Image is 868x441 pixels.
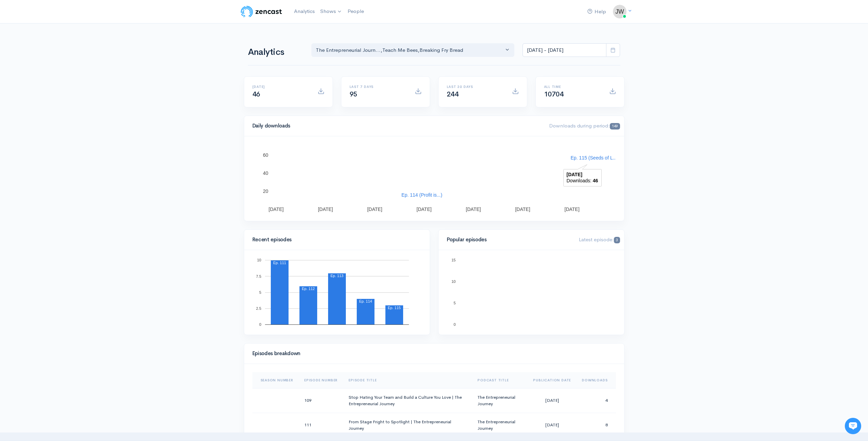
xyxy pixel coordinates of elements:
[273,261,286,265] text: Ep. 111
[544,85,601,89] h6: All time
[367,207,382,212] text: [DATE]
[610,123,620,130] span: 149
[299,413,343,437] td: 111
[343,413,472,437] td: From Stage Fright to Spotlight | The Entrepreneurial Journey
[44,94,82,100] span: New conversation
[567,178,591,183] text: Downloads:
[9,117,127,125] p: Find an answer quickly
[515,207,530,212] text: [DATE]
[299,372,343,389] th: Sort column
[252,372,299,389] th: Sort column
[343,372,472,389] th: Sort column
[564,207,579,212] text: [DATE]
[257,258,261,262] text: 10
[528,413,576,437] td: [DATE]
[447,237,571,243] h4: Popular episodes
[318,207,333,212] text: [DATE]
[544,90,564,98] span: 10704
[528,388,576,413] td: [DATE]
[523,43,606,57] input: analytics date range selector
[259,290,261,294] text: 5
[583,308,594,312] text: Ep. 40
[451,279,455,284] text: 10
[252,237,417,243] h4: Recent episodes
[350,85,407,89] h6: Last 7 days
[263,170,268,176] text: 40
[302,287,315,291] text: Ep. 112
[469,269,480,273] text: Ep. 41
[447,90,459,98] span: 244
[299,388,343,413] td: 109
[252,85,309,89] h6: [DATE]
[579,236,620,243] span: Latest episode:
[453,322,455,326] text: 0
[567,172,582,177] text: [DATE]
[388,306,401,310] text: Ep. 115
[613,5,627,18] img: ...
[528,372,576,389] th: Sort column
[576,413,616,437] td: 8
[525,291,538,295] text: Ep. 113
[472,413,528,437] td: The Entrepreneurial Journey
[576,388,616,413] td: 4
[252,123,541,129] h4: Daily downloads
[570,155,618,161] text: Ep. 115 (Seeds of L...)
[453,301,455,305] text: 5
[549,122,620,129] span: Downloads during period:
[496,282,509,286] text: Ep. 111
[240,5,283,18] img: ZenCast Logo
[593,178,598,183] text: 46
[401,192,442,198] text: Ep. 114 (Profit is...)
[268,207,283,212] text: [DATE]
[252,90,260,98] span: 46
[318,4,345,19] a: Shows
[447,85,504,89] h6: Last 30 days
[447,258,616,326] svg: A chart.
[359,299,372,303] text: Ep. 114
[291,4,318,19] a: Analytics
[256,306,261,310] text: 2.5
[350,90,357,98] span: 95
[263,152,268,158] text: 60
[256,274,261,278] text: 7.5
[451,258,455,262] text: 15
[10,33,126,44] h1: Hi 👋
[252,351,612,356] h4: Episodes breakdown
[11,90,126,104] button: New conversation
[252,258,422,326] svg: A chart.
[311,43,515,57] button: The Entrepreneurial Journ..., Teach Me Bees, Breaking Fry Bread
[585,4,609,19] a: Help
[248,47,303,57] h1: Analytics
[343,388,472,413] td: Stop Hating Your Team and Build a Culture You Love | The Entrepreneurial Journey
[20,128,122,142] input: Search articles
[472,372,528,389] th: Sort column
[554,299,567,303] text: Ep. 112
[345,4,367,19] a: People
[252,145,616,213] svg: A chart.
[614,237,620,243] span: 3
[472,388,528,413] td: The Entrepreneurial Journey
[263,188,268,194] text: 20
[576,372,616,389] th: Sort column
[845,418,861,434] iframe: gist-messenger-bubble-iframe
[330,274,343,278] text: Ep. 113
[259,322,261,326] text: 0
[316,46,504,54] div: The Entrepreneurial Journ... , Teach Me Bees , Breaking Fry Bread
[10,45,126,78] h2: Just let us know if you need anything and we'll be happy to help! 🙂
[466,207,481,212] text: [DATE]
[416,207,431,212] text: [DATE]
